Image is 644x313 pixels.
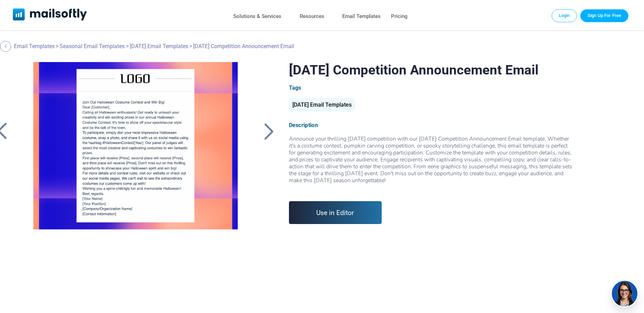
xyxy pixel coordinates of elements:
[233,11,281,21] a: Solutions & Services
[13,8,87,22] a: Mailsoftly
[580,9,628,22] a: Trial
[289,84,573,91] div: Tags
[289,98,355,111] div: [DATE] Email Templates
[22,62,249,235] a: Halloween Competition Announcement Email
[60,43,125,50] a: Seasonal Email Templates
[289,135,573,191] div: Announce your thrilling [DATE] competition with our [DATE] Competition Announcement Email templat...
[260,122,278,140] a: Back
[289,122,573,128] div: Description
[300,11,324,21] a: Resources
[289,62,573,78] h1: [DATE] Competition Announcement Email
[130,43,188,50] a: [DATE] Email Templates
[552,9,577,22] a: Login
[342,11,381,21] a: Email Templates
[391,11,408,21] a: Pricing
[14,43,55,50] a: Email Templates
[289,201,382,224] a: Use in Editor
[289,104,355,107] a: [DATE] Email Templates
